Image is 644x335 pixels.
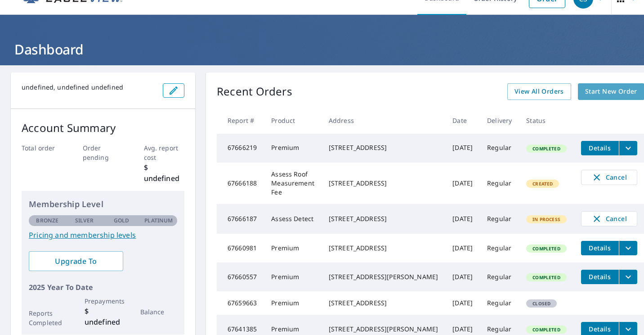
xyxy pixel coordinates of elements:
[217,291,264,315] td: 67659663
[480,234,519,263] td: Regular
[140,307,178,317] p: Balance
[586,244,613,252] span: Details
[217,234,264,263] td: 67660981
[445,163,480,204] td: [DATE]
[445,291,480,315] td: [DATE]
[329,143,438,152] div: [STREET_ADDRESS]
[29,251,123,271] a: Upgrade To
[527,326,565,333] span: Completed
[519,107,574,134] th: Status
[29,282,177,293] p: 2025 Year To Date
[590,213,628,224] span: Cancel
[144,217,173,225] p: Platinum
[480,163,519,204] td: Regular
[264,291,322,315] td: Premium
[329,214,438,223] div: [STREET_ADDRESS]
[22,120,184,136] p: Account Summary
[85,296,122,306] p: Prepayments
[329,272,438,281] div: [STREET_ADDRESS][PERSON_NAME]
[581,141,619,155] button: detailsBtn-67666219
[264,263,322,291] td: Premium
[527,300,556,307] span: Closed
[217,83,292,100] p: Recent Orders
[322,107,445,134] th: Address
[144,162,185,184] p: $ undefined
[581,170,637,185] button: Cancel
[480,263,519,291] td: Regular
[217,107,264,134] th: Report #
[581,270,619,284] button: detailsBtn-67660557
[264,163,322,204] td: Assess Roof Measurement Fee
[445,234,480,263] td: [DATE]
[619,241,637,255] button: filesDropdownBtn-67660981
[619,141,637,155] button: filesDropdownBtn-67666219
[586,272,613,281] span: Details
[507,83,571,100] a: View All Orders
[217,163,264,204] td: 67666188
[586,325,613,333] span: Details
[445,263,480,291] td: [DATE]
[527,145,565,152] span: Completed
[144,143,185,162] p: Avg. report cost
[480,134,519,163] td: Regular
[264,204,322,234] td: Assess Detect
[619,270,637,284] button: filesDropdownBtn-67660557
[22,143,63,153] p: Total order
[329,299,438,308] div: [STREET_ADDRESS]
[83,143,124,162] p: Order pending
[329,244,438,253] div: [STREET_ADDRESS]
[527,245,565,252] span: Completed
[29,230,177,240] a: Pricing and membership levels
[329,179,438,188] div: [STREET_ADDRESS]
[75,217,94,225] p: Silver
[217,204,264,234] td: 67666187
[480,107,519,134] th: Delivery
[586,144,613,152] span: Details
[527,181,558,187] span: Created
[480,291,519,315] td: Regular
[445,107,480,134] th: Date
[581,211,637,226] button: Cancel
[264,134,322,163] td: Premium
[585,86,637,97] span: Start New Order
[264,234,322,263] td: Premium
[217,134,264,163] td: 67666219
[217,263,264,291] td: 67660557
[264,107,322,134] th: Product
[11,40,633,59] h1: Dashboard
[445,204,480,234] td: [DATE]
[590,172,628,183] span: Cancel
[581,241,619,255] button: detailsBtn-67660981
[527,274,565,281] span: Completed
[480,204,519,234] td: Regular
[445,134,480,163] td: [DATE]
[36,256,116,266] span: Upgrade To
[29,198,177,210] p: Membership Level
[329,325,438,334] div: [STREET_ADDRESS][PERSON_NAME]
[114,217,129,225] p: Gold
[29,308,66,327] p: Reports Completed
[85,306,122,327] p: $ undefined
[527,216,566,222] span: In Process
[36,217,58,225] p: Bronze
[514,86,564,97] span: View All Orders
[22,83,156,91] p: undefined, undefined undefined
